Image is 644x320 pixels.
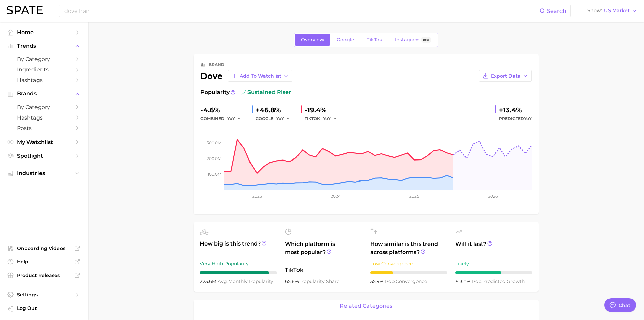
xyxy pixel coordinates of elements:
div: dove [200,70,292,82]
span: My Watchlist [17,139,71,145]
div: TIKTOK [305,114,342,123]
span: popularity share [300,278,339,284]
a: Settings [5,290,82,300]
span: US Market [604,9,630,13]
div: +46.8% [256,105,295,115]
input: Search here for a brand, industry, or ingredient [64,5,540,17]
span: Overview [301,37,324,43]
span: Beta [423,37,429,43]
span: Industries [17,170,71,176]
a: by Category [5,54,82,64]
tspan: 2023 [252,194,262,199]
a: Posts [5,123,82,133]
span: Ingredients [17,66,71,73]
span: 35.9% [370,278,385,284]
span: How similar is this trend across platforms? [370,240,447,256]
span: Onboarding Videos [17,245,71,251]
a: My Watchlist [5,137,82,147]
tspan: 2025 [409,194,419,199]
a: Onboarding Videos [5,243,82,253]
div: Likely [455,260,532,268]
span: +13.4% [455,278,472,284]
span: Show [587,9,602,13]
abbr: popularity index [385,278,396,284]
button: Add to Watchlist [228,70,292,82]
img: sustained riser [241,90,246,95]
div: 3 / 10 [370,271,447,274]
span: YoY [227,115,235,121]
a: Log out. Currently logged in with e-mail rina.brinas@loreal.com. [5,303,82,315]
a: Ingredients [5,64,82,75]
button: Trends [5,41,82,51]
a: Spotlight [5,151,82,161]
a: TikTok [361,34,388,46]
div: GOOGLE [256,114,295,123]
span: Trends [17,43,71,49]
div: -4.6% [200,105,246,115]
button: YoY [227,114,242,123]
a: Google [331,34,360,46]
span: TikTok [285,266,362,274]
div: 6 / 10 [455,271,532,274]
span: monthly popularity [218,278,273,284]
abbr: popularity index [472,278,482,284]
span: Predicted [499,114,532,123]
span: Add to Watchlist [240,73,281,79]
span: Popularity [200,88,230,97]
span: Which platform is most popular? [285,240,362,262]
a: by Category [5,102,82,112]
span: Instagram [395,37,420,43]
span: sustained riser [241,88,291,97]
button: Industries [5,168,82,178]
span: predicted growth [472,278,525,284]
span: Posts [17,125,71,131]
span: Brands [17,91,71,97]
tspan: 2026 [488,194,498,199]
div: brand [209,61,224,69]
abbr: average [218,278,228,284]
a: Product Releases [5,270,82,280]
span: convergence [385,278,427,284]
span: Search [547,8,566,14]
a: InstagramBeta [389,34,437,46]
span: Hashtags [17,77,71,83]
span: YoY [276,115,284,121]
span: YoY [323,115,331,121]
span: Hashtags [17,114,71,121]
span: by Category [17,56,71,62]
span: 65.6% [285,278,300,284]
button: ShowUS Market [586,6,639,15]
a: Help [5,257,82,267]
span: Settings [17,292,71,298]
tspan: 2024 [330,194,340,199]
span: Product Releases [17,272,71,278]
a: Hashtags [5,112,82,123]
a: Hashtags [5,75,82,85]
button: Export Data [479,70,532,82]
span: YoY [524,116,532,121]
span: 223.6m [200,278,218,284]
span: Spotlight [17,153,71,159]
img: SPATE [7,6,43,14]
div: Very High Popularity [200,260,277,268]
span: TikTok [367,37,382,43]
div: -19.4% [305,105,342,115]
span: How big is this trend? [200,240,277,256]
div: combined [200,114,246,123]
a: Home [5,27,82,38]
span: related categories [340,303,392,309]
button: YoY [323,114,337,123]
span: Log Out [17,305,77,311]
span: Google [337,37,354,43]
span: by Category [17,104,71,110]
a: Overview [295,34,330,46]
span: Home [17,29,71,36]
button: Brands [5,89,82,99]
span: Help [17,259,71,265]
button: YoY [276,114,291,123]
span: Export Data [491,73,521,79]
div: Low Convergence [370,260,447,268]
div: 9 / 10 [200,271,277,274]
div: +13.4% [499,105,532,115]
span: Will it last? [455,240,532,256]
